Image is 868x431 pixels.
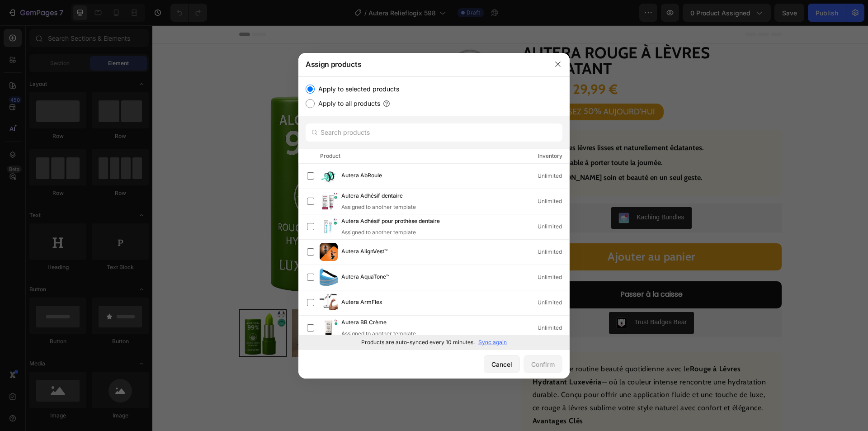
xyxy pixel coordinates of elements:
button: Trust Badges Bear [457,287,542,308]
span: Suivre la commande [418,56,489,64]
button: Ajouter au panier [369,218,629,245]
img: product-img [320,192,338,210]
a: Accueil [307,51,342,70]
strong: Rouge à Lèvres Hydratant Luxevéria [380,339,589,361]
label: Apply to selected products [315,84,399,95]
div: Unlimited [538,323,569,332]
div: /> [298,76,570,350]
div: Unlimited [538,171,569,180]
span: Autera Adhésif dentaire [341,191,403,201]
div: Unlimited [538,222,569,231]
a: Tous Les Produits [342,51,412,70]
span: Autera ArmFlex [341,298,382,308]
div: 59,99 € [369,54,416,74]
input: Search products [306,123,562,142]
a: Contactez-nous [494,51,561,70]
button: Kaching Bundles [459,182,539,204]
img: Autera logo featuring bold, stylized letters in gold and black, representing brand identity. [389,13,479,43]
div: Unlimited [538,247,569,256]
span: Contactez-nous [499,56,556,64]
div: Unlimited [538,197,569,206]
a: Autera logo featuring bold, stylized letters in gold and black, representing brand identity. [386,9,483,46]
span: Tous Les Produits [348,56,406,64]
p: [PERSON_NAME] soin et beauté en un seul geste. [394,146,550,159]
img: product-img [320,243,338,261]
button: Cancel [484,355,520,373]
div: Assigned to another template [341,228,454,237]
div: Unlimited [538,298,569,307]
img: product-img [320,268,338,286]
div: Inventory [538,152,562,161]
div: Assign products [298,52,546,76]
div: ÉCONOMISEZ [377,80,430,93]
img: product-img [320,167,338,185]
span: Autera Adhésif pour prothèse dentaire [341,217,440,227]
button: Passer à la caisse [369,256,629,283]
summary: Recherche [185,18,205,38]
p: Laisse les lèvres lisses et naturellement éclatantes. [394,116,552,129]
div: Trust Badges Bear [482,292,534,302]
img: product-img [320,218,338,236]
span: Autera AlignVest™ [341,247,387,257]
div: Ajouter au panier [455,223,543,240]
div: Confirm [531,360,555,369]
span: Accueil [312,56,337,64]
h1: Autera Rouge à lèvres hydratant [369,19,629,52]
p: Products are auto-synced every 10 minutes. [361,338,475,346]
label: Apply to all products [315,98,380,109]
div: 50% [430,80,450,92]
button: Confirm [524,355,562,373]
span: Autera AbRoule [341,171,382,181]
div: Passer à la caisse [468,263,530,276]
strong: Avantages Clés [380,391,431,400]
a: Suivre la commande [412,51,494,70]
p: Sync again [478,338,507,346]
p: Élevez votre routine beauté quotidienne avec le — où la couleur intense rencontre une hydratation... [380,339,614,387]
img: product-img [320,319,338,337]
span: Autera BB Crème [341,318,387,328]
div: Assigned to another template [341,203,417,211]
img: CLDR_q6erfwCEAE=.png [464,292,475,303]
img: product-img [320,294,338,312]
div: Assigned to another template [341,330,416,338]
p: Confortable à porter toute la journée. [394,131,510,144]
div: Product [320,152,340,161]
span: Autera AquaTone™ [341,272,389,282]
img: KachingBundles.png [466,187,477,198]
div: 29,99 € [420,54,466,74]
div: AUJOURD’HUI [450,80,504,93]
div: Cancel [491,360,512,369]
div: Unlimited [538,273,569,282]
div: Kaching Bundles [484,187,532,197]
